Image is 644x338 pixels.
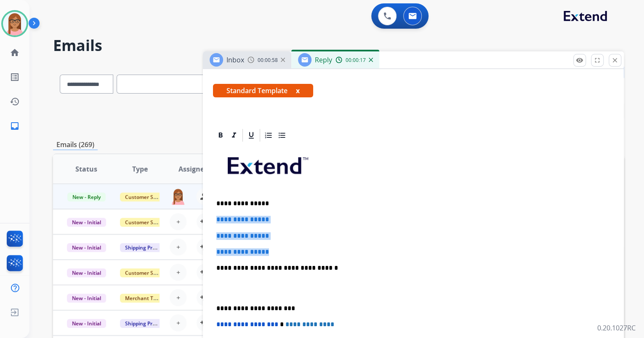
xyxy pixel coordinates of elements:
span: New - Reply [67,193,106,201]
span: Shipping Protection [120,243,178,252]
span: Inbox [226,55,244,64]
button: x [296,86,300,96]
div: Ordered List [262,129,275,142]
mat-icon: list_alt [10,72,20,82]
span: Shipping Protection [120,319,178,328]
img: agent-avatar [170,188,186,205]
button: + [170,239,186,255]
p: Emails (269) [53,139,98,150]
span: Customer Support [120,218,175,227]
mat-icon: home [10,48,20,58]
mat-icon: close [611,56,619,64]
button: + [170,314,186,331]
span: Status [75,164,97,174]
div: Italic [228,129,240,142]
span: Merchant Team [120,294,169,303]
div: Bold [214,129,227,142]
span: 00:00:58 [258,57,278,64]
div: Bullet List [276,129,288,142]
img: avatar [3,12,27,35]
span: Type [132,164,148,174]
span: New - Initial [67,319,106,328]
span: New - Initial [67,294,106,303]
span: Standard Template [213,84,313,97]
h2: Emails [53,37,624,54]
span: + [176,217,180,227]
mat-icon: person_add [200,217,210,227]
span: Reply [315,55,332,64]
mat-icon: person_add [200,242,210,252]
mat-icon: person_add [200,267,210,277]
span: New - Initial [67,268,106,277]
button: + [170,289,186,306]
span: Customer Support [120,193,175,201]
div: Underline [245,129,258,142]
span: 00:00:17 [346,57,366,64]
span: New - Initial [67,243,106,252]
span: + [176,267,180,277]
mat-icon: person_add [200,292,210,303]
span: Customer Support [120,268,175,277]
button: + [170,264,186,281]
span: New - Initial [67,218,106,227]
mat-icon: inbox [10,121,20,131]
span: + [176,242,180,252]
span: + [176,292,180,303]
p: 0.20.1027RC [597,323,636,333]
mat-icon: person_add [200,318,210,328]
mat-icon: person_remove [200,191,210,201]
span: + [176,318,180,328]
button: + [170,213,186,230]
mat-icon: history [10,97,20,107]
span: Assignee [178,164,208,174]
mat-icon: fullscreen [593,56,601,64]
mat-icon: remove_red_eye [576,56,583,64]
